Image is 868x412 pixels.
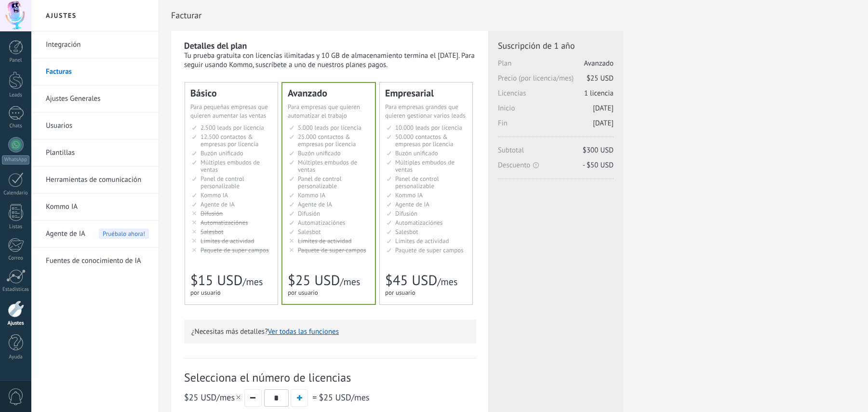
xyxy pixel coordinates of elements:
span: Fin [498,119,614,134]
a: Ajustes Generales [46,85,149,112]
span: 12.500 contactos & empresas por licencia [200,133,258,148]
span: Buzón unificado [395,149,438,157]
span: Agente de IA [395,200,429,208]
span: Licencias [498,89,614,104]
span: Buzón unificado [200,149,243,157]
li: Kommo IA [31,193,159,220]
span: Avanzado [584,59,614,68]
span: Selecciona el número de licencias [184,370,476,385]
a: Plantillas [46,139,149,166]
span: Salesbot [395,228,418,236]
span: 2.500 leads por licencia [200,124,264,132]
span: Facturar [171,10,201,20]
span: 50.000 contactos & empresas por licencia [395,133,453,148]
span: $300 USD [583,146,614,155]
span: - $50 USD [583,161,614,170]
span: [DATE] [593,119,614,128]
span: Kommo IA [200,191,228,199]
span: Subtotal [498,146,614,161]
span: Pruébalo ahora! [99,229,149,239]
span: Difusión [298,209,320,218]
span: Salesbot [298,228,321,236]
a: Kommo IA [46,193,149,220]
span: /mes [437,275,457,288]
span: Para pequeñas empresas que quieren aumentar las ventas [190,103,268,120]
div: Avanzado [288,88,370,98]
div: WhatsApp [2,155,29,165]
span: /mes [340,275,360,288]
a: Facturas [46,58,149,85]
span: Agente de IA [46,220,85,247]
p: ¿Necesitas más detalles? [191,327,469,336]
span: Límites de actividad [200,237,254,245]
div: Panel [2,57,30,64]
li: Plantillas [31,139,159,166]
span: Múltiples embudos de ventas [298,158,357,174]
span: $25 USD [319,392,351,403]
span: $25 USD [184,392,216,403]
span: Buzón unificado [298,149,341,157]
a: Integración [46,31,149,58]
div: Básico [190,88,272,98]
span: $45 USD [385,271,437,289]
span: /mes [319,392,369,403]
span: Agente de IA [298,200,332,208]
a: Herramientas de comunicación [46,166,149,193]
a: Agente de IA Pruébalo ahora! [46,220,149,247]
div: Estadísticas [2,287,30,293]
div: Correo [2,255,30,261]
li: Agente de IA [31,220,159,247]
div: Tu prueba gratuita con licencias ilimitadas y 10 GB de almacenamiento termina el [DATE]. Para seg... [184,51,476,69]
div: Empresarial [385,88,467,98]
span: Panel de control personalizable [298,175,342,190]
li: Usuarios [31,112,159,139]
span: Kommo IA [395,191,423,199]
span: por usuario [385,288,415,297]
span: $25 USD [288,271,340,289]
span: Para empresas grandes que quieren gestionar varios leads [385,103,466,120]
span: Difusión [395,209,417,218]
span: 10.000 leads por licencia [395,124,462,132]
span: $25 USD [587,74,614,83]
li: Fuentes de conocimiento de IA [31,247,159,274]
span: Para empresas que quieren automatizar el trabajo [288,103,360,120]
span: Límites de actividad [395,237,449,245]
span: Salesbot [200,228,224,236]
b: Detalles del plan [184,40,247,51]
div: Listas [2,224,30,230]
span: /mes [242,275,263,288]
span: Plan [498,59,614,74]
span: Difusión [200,209,223,218]
span: Automatizaciónes [200,219,248,227]
span: 1 licencia [584,89,614,98]
span: 25.000 contactos & empresas por licencia [298,133,356,148]
span: Panel de control personalizable [395,175,439,190]
button: Ver todas las funciones [268,327,339,336]
span: Agente de IA [200,200,235,208]
span: Automatizaciónes [298,219,346,227]
div: Chats [2,123,30,129]
a: Usuarios [46,112,149,139]
span: [DATE] [593,104,614,113]
span: Límites de actividad [298,237,352,245]
span: por usuario [288,288,318,297]
span: Suscripción de 1 año [498,40,614,51]
span: Paquete de super campos [395,246,464,254]
span: = [312,392,317,403]
div: Leads [2,92,30,98]
span: Kommo IA [298,191,325,199]
span: por usuario [190,288,221,297]
span: Múltiples embudos de ventas [200,158,260,174]
a: Fuentes de conocimiento de IA [46,247,149,275]
span: Precio (por licencia/mes) [498,74,614,89]
span: Paquete de super campos [298,246,366,254]
span: Panel de control personalizable [200,175,244,190]
span: Inicio [498,104,614,119]
span: /mes [184,392,242,403]
li: Ajustes Generales [31,85,159,112]
span: $15 USD [190,271,242,289]
div: Ayuda [2,354,30,360]
li: Facturas [31,58,159,85]
li: Herramientas de comunicación [31,166,159,193]
span: Múltiples embudos de ventas [395,158,454,174]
